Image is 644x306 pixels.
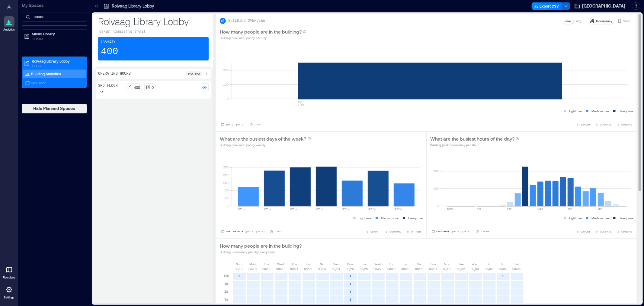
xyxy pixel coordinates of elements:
[383,229,402,235] button: COMPARE
[34,106,75,112] span: Hide Planned Spaces
[389,230,401,233] span: COMPARE
[374,262,381,266] p: Wed
[472,262,478,266] p: Wed
[4,296,14,299] p: Settings
[32,59,82,63] p: Rolvaag Library Lobby
[404,262,407,266] p: Fri
[576,18,582,23] p: Avg
[430,142,519,147] p: Building peak occupancy per Hour
[224,297,228,302] p: 3a
[430,135,514,142] p: What are the busiest hours of the day?
[228,18,265,23] p: BUILDING OVERVIEW
[507,207,512,210] text: 8am
[359,216,371,220] p: Light use
[220,142,311,147] p: Building peak occupancy weekly
[223,181,229,184] tspan: 150
[350,274,352,278] text: 1
[298,100,303,103] text: SEP
[350,290,352,294] text: 1
[581,230,590,233] span: EXPORT
[342,207,351,210] text: [DATE]
[223,83,229,86] tspan: 100
[594,122,613,128] button: COMPARE
[430,229,472,235] button: Last Week |[DATE]-[DATE]
[220,122,246,128] button: [DATE]-[DATE]
[290,207,299,210] text: [DATE]
[236,262,242,266] p: Sun
[434,169,439,173] tspan: 200
[220,135,306,142] p: What are the busiest days of the week?
[477,207,482,210] text: 4am
[32,31,82,36] p: Music Library
[360,266,368,271] p: 08/26
[537,207,543,210] text: 12pm
[350,282,352,286] text: 1
[457,266,465,271] p: 09/02
[513,266,521,271] p: 09/06
[264,207,273,210] text: [DATE]
[32,63,82,68] p: 1 Floor
[320,262,324,266] p: Sat
[239,274,241,278] text: 1
[298,103,304,106] text: 7-13
[389,262,394,266] p: Thu
[429,266,437,271] p: 08/31
[600,123,612,126] span: COMPARE
[582,3,625,9] span: [GEOGRAPHIC_DATA]
[223,273,229,278] p: 12a
[374,266,382,271] p: 08/27
[447,207,453,210] text: 12am
[225,196,229,200] tspan: 50
[101,46,118,58] p: 400
[220,35,306,40] p: Building peak occupancy per Day
[368,207,376,210] text: [DATE]
[415,266,424,271] p: 08/30
[2,282,16,301] a: Settings
[134,85,140,90] p: 400
[514,262,519,266] p: Sat
[350,298,352,301] text: 1
[31,71,61,76] p: Building Analytics
[394,207,402,210] text: [DATE]
[388,266,396,271] p: 08/28
[485,266,493,271] p: 09/04
[443,266,451,271] p: 09/01
[502,274,505,278] text: 1
[486,262,492,266] p: Thu
[434,187,439,190] tspan: 100
[220,242,302,249] p: How many people are in the building?
[623,18,630,23] p: Visits
[224,281,228,286] p: 1a
[444,262,450,266] p: Mon
[22,104,87,113] button: Hide Planned Spaces
[381,216,399,220] p: Medium use
[223,68,229,72] tspan: 200
[223,173,229,177] tspan: 200
[575,122,591,128] button: EXPORT
[568,207,572,210] text: 4pm
[223,188,229,192] tspan: 100
[480,230,489,233] p: 1 Hour
[32,36,82,41] p: 0 Floors
[290,266,299,271] p: 08/21
[187,71,200,76] p: 12a - 12a
[499,266,507,271] p: 09/05
[594,229,613,235] button: COMPARE
[408,216,423,220] p: Heavy use
[292,262,297,266] p: Thu
[3,276,15,279] p: Floorplans
[569,109,582,113] p: Light use
[615,229,633,235] button: OPTIONS
[417,262,421,266] p: Sat
[98,83,118,88] p: 3rd Floor
[227,97,229,100] tspan: 0
[572,1,627,11] button: [GEOGRAPHIC_DATA]
[98,15,209,27] p: Rolvaag Library Lobby
[250,262,256,266] p: Mon
[591,109,609,113] p: Medium use
[458,262,464,266] p: Tue
[152,85,154,90] p: 0
[224,289,228,294] p: 2a
[98,30,209,34] p: [STREET_ADDRESS][US_STATE]
[346,266,354,271] p: 08/25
